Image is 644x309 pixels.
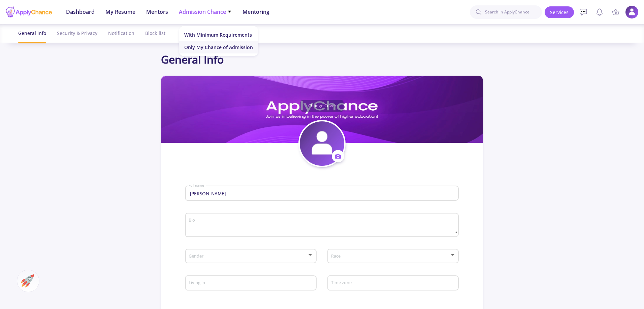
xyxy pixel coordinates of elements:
[545,6,574,18] a: Services
[18,24,46,42] div: General info
[161,51,483,68] div: General Info
[179,29,258,41] a: With Minimum Requirements
[21,274,34,287] img: ac-market
[179,8,232,16] span: Admission Chance
[146,8,168,16] span: Mentors
[243,8,269,16] span: Mentoring
[108,24,134,42] div: Notification
[179,41,258,53] a: Only My Chance of Admission
[105,8,135,16] span: My Resume
[66,8,95,16] span: Dashboard
[300,100,344,112] button: Change Cover
[57,24,97,42] div: Security & Privacy
[145,24,165,42] div: Block list
[470,5,542,19] input: Search in ApplyChance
